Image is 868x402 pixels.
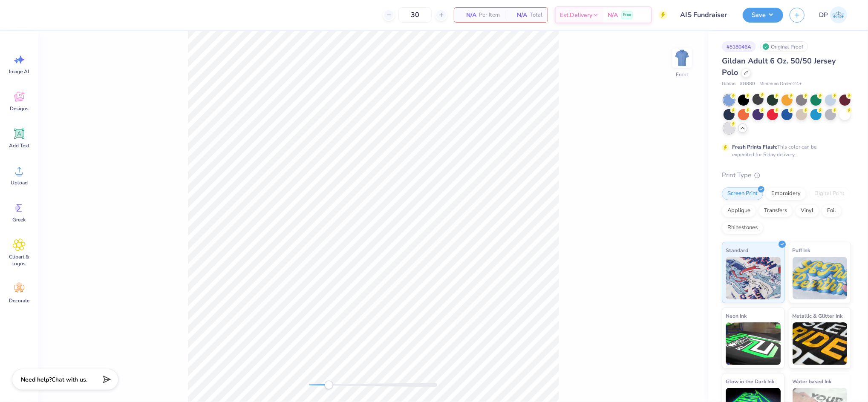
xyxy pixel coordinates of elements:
[52,376,87,384] span: Chat with us.
[766,187,806,200] div: Embroidery
[726,257,781,299] img: Standard
[10,105,29,112] span: Designs
[758,204,793,217] div: Transfers
[726,246,748,255] span: Standard
[722,187,763,200] div: Screen Print
[793,377,832,386] span: Water based Ink
[9,297,29,304] span: Decorate
[560,11,592,20] span: Est. Delivery
[793,322,848,365] img: Metallic & Glitter Ink
[608,11,618,20] span: N/A
[726,377,774,386] span: Glow in the Dark Ink
[11,179,28,186] span: Upload
[9,68,29,75] span: Image AI
[722,80,735,88] span: Gildan
[819,10,828,20] span: DP
[732,144,777,150] strong: Fresh Prints Flash:
[722,170,851,180] div: Print Type
[623,12,631,18] span: Free
[722,41,756,52] div: # 518046A
[793,257,848,299] img: Puff Ink
[726,311,747,320] span: Neon Ink
[676,71,689,78] div: Front
[732,143,837,158] div: This color can be expedited for 5 day delivery.
[510,11,527,20] span: N/A
[722,56,836,78] span: Gildan Adult 6 Oz. 50/50 Jersey Polo
[722,204,756,217] div: Applique
[459,11,476,20] span: N/A
[830,6,847,23] img: Darlene Padilla
[726,322,781,365] img: Neon Ink
[793,246,810,255] span: Puff Ink
[760,41,808,52] div: Original Proof
[674,6,736,23] input: Untitled Design
[21,376,52,384] strong: Need help?
[530,11,542,20] span: Total
[13,216,26,223] span: Greek
[398,7,432,23] input: – –
[743,8,783,23] button: Save
[815,6,851,23] a: DP
[740,80,755,88] span: # G880
[674,49,691,66] img: Front
[325,381,333,389] div: Accessibility label
[9,142,29,149] span: Add Text
[759,80,802,88] span: Minimum Order: 24 +
[809,187,850,200] div: Digital Print
[722,221,763,234] div: Rhinestones
[479,11,500,20] span: Per Item
[5,253,33,267] span: Clipart & logos
[795,204,819,217] div: Vinyl
[793,311,843,320] span: Metallic & Glitter Ink
[822,204,842,217] div: Foil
